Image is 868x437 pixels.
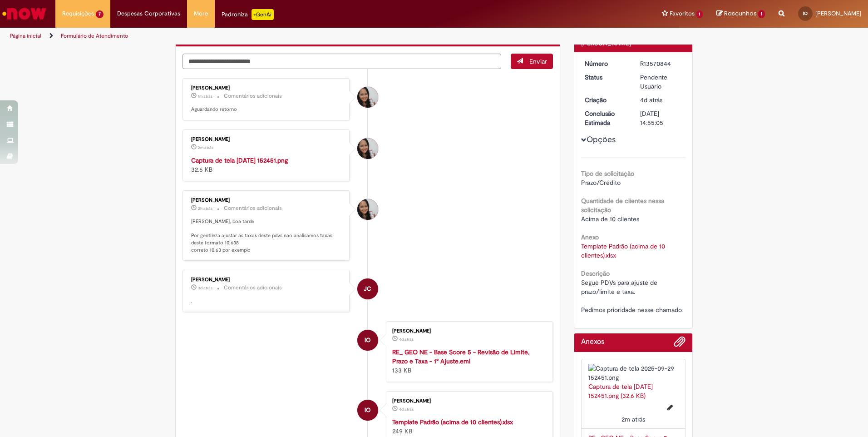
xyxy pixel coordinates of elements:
[670,9,695,18] span: Favoritos
[581,169,634,178] b: Tipo de solicitação
[578,59,634,68] dt: Número
[640,95,682,104] div: 26/09/2025 14:29:57
[803,10,808,16] span: IO
[581,215,639,223] span: Acima de 10 clientes
[62,9,94,18] span: Requisições
[191,106,342,113] p: Aguardando retorno
[96,10,104,18] span: 7
[1,5,48,23] img: ServiceNow
[588,364,679,382] img: Captura de tela 2025-09-29 152451.png
[191,156,342,174] div: 32.6 KB
[224,284,282,292] small: Comentários adicionais
[581,233,599,241] b: Anexo
[578,109,634,127] dt: Conclusão Estimada
[758,10,765,18] span: 1
[222,9,274,20] div: Padroniza
[392,348,543,375] div: 133 KB
[357,87,378,108] div: Valeria Maria Da Conceicao
[7,28,572,45] ul: Trilhas de página
[357,278,378,299] div: Jonas Correia
[191,156,288,164] a: Captura de tela [DATE] 152451.png
[357,138,378,159] div: Valeria Maria Da Conceicao
[198,94,212,99] time: 29/09/2025 15:25:51
[117,9,180,18] span: Despesas Corporativas
[198,285,212,291] time: 27/09/2025 10:23:44
[357,400,378,421] div: Italoelmo OliveiraCavalcanteJunior
[191,85,342,91] div: [PERSON_NAME]
[182,54,501,69] textarea: Digite sua mensagem aqui...
[815,10,861,17] span: [PERSON_NAME]
[357,199,378,220] div: Valeria Maria Da Conceicao
[61,32,128,40] a: Formulário de Atendimento
[696,10,703,18] span: 1
[198,145,213,150] span: 2m atrás
[365,329,370,351] span: IO
[191,277,342,283] div: [PERSON_NAME]
[198,145,213,150] time: 29/09/2025 15:25:03
[364,278,371,300] span: JC
[357,330,378,351] div: Italoelmo OliveiraCavalcanteJunior
[578,95,634,104] dt: Criação
[365,399,370,421] span: IO
[581,338,604,346] h2: Anexos
[578,73,634,82] dt: Status
[399,407,414,412] span: 4d atrás
[716,10,765,18] a: Rascunhos
[581,197,664,214] b: Quantidade de clientes nessa solicitação
[581,179,621,187] span: Prazo/Crédito
[392,398,543,404] div: [PERSON_NAME]
[191,198,342,203] div: [PERSON_NAME]
[198,206,212,211] time: 29/09/2025 13:39:34
[588,382,653,400] a: Captura de tela [DATE] 152451.png (32.6 KB)
[581,242,667,259] a: Download de Template Padrão (acima de 10 clientes).xlsx
[621,415,645,423] time: 29/09/2025 15:25:03
[191,218,342,254] p: [PERSON_NAME], boa tarde Por gentileza ajustar as taxas deste pdvs nao analisamos taxas deste for...
[10,32,41,40] a: Página inicial
[392,417,543,436] div: 249 KB
[529,57,547,65] span: Enviar
[662,400,678,415] button: Editar nome de arquivo Captura de tela 2025-09-29 152451.png
[399,407,414,412] time: 26/09/2025 14:28:20
[198,206,212,211] span: 2h atrás
[191,137,342,142] div: [PERSON_NAME]
[511,54,553,69] button: Enviar
[392,328,543,334] div: [PERSON_NAME]
[640,59,682,68] div: R13570844
[399,337,414,342] span: 4d atrás
[198,94,212,99] span: 1m atrás
[724,9,757,18] span: Rascunhos
[674,336,686,352] button: Adicionar anexos
[191,298,342,305] p: .
[198,285,212,291] span: 3d atrás
[640,73,682,91] div: Pendente Usuário
[640,96,662,104] time: 26/09/2025 14:29:57
[640,96,662,104] span: 4d atrás
[224,92,282,100] small: Comentários adicionais
[194,9,208,18] span: More
[392,418,513,426] a: Template Padrão (acima de 10 clientes).xlsx
[581,269,610,278] b: Descrição
[392,348,529,365] a: RE_ GEO NE - Base Score 5 - Revisão de Limite, Prazo e Taxa - 1° Ajuste.eml
[224,204,282,212] small: Comentários adicionais
[252,9,274,20] p: +GenAi
[399,337,414,342] time: 26/09/2025 14:29:26
[621,415,645,423] span: 2m atrás
[640,109,682,127] div: [DATE] 14:55:05
[581,278,683,314] span: Segue PDVs para ajuste de prazo/limite e taxa. Pedimos prioridade nesse chamado.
